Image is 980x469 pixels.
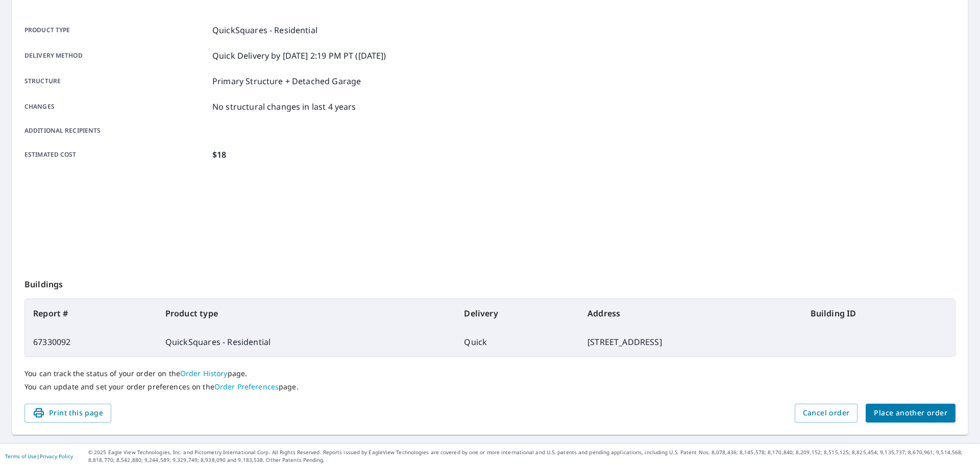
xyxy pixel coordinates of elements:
p: Estimated cost [24,149,208,161]
span: Cancel order [803,407,850,419]
p: No structural changes in last 4 years [212,101,356,113]
th: Product type [157,299,456,328]
td: 67330092 [25,328,157,356]
p: Delivery method [24,50,208,62]
button: Cancel order [795,404,858,423]
td: QuickSquares - Residential [157,328,456,356]
th: Address [579,299,802,328]
p: Quick Delivery by [DATE] 2:19 PM PT ([DATE]) [212,50,386,62]
span: Place another order [874,407,947,419]
p: You can update and set your order preferences on the page. [24,382,955,391]
p: You can track the status of your order on the page. [24,369,955,378]
a: Order Preferences [214,382,279,391]
a: Privacy Policy [40,453,73,460]
p: QuickSquares - Residential [212,24,317,36]
th: Delivery [456,299,579,328]
th: Building ID [802,299,955,328]
button: Print this page [24,404,111,423]
p: Structure [24,75,208,87]
p: Product type [24,24,208,36]
a: Terms of Use [5,453,37,460]
p: Buildings [24,266,955,299]
th: Report # [25,299,157,328]
p: Additional recipients [24,126,208,135]
p: Changes [24,101,208,113]
p: $18 [212,149,226,161]
p: Primary Structure + Detached Garage [212,75,361,87]
button: Place another order [866,404,955,423]
p: © 2025 Eagle View Technologies, Inc. and Pictometry International Corp. All Rights Reserved. Repo... [88,449,975,464]
a: Order History [180,368,228,378]
span: Print this page [33,407,103,419]
td: Quick [456,328,579,356]
p: | [5,453,73,459]
td: [STREET_ADDRESS] [579,328,802,356]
